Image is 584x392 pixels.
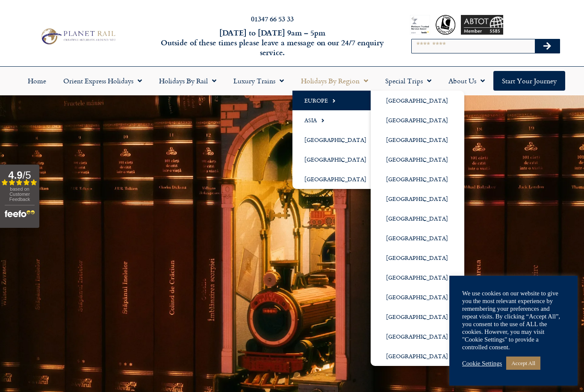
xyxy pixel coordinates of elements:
div: We use cookies on our website to give you the most relevant experience by remembering your prefer... [462,289,565,351]
a: [GEOGRAPHIC_DATA] [371,327,464,346]
a: Cookie Settings [462,360,502,367]
a: Home [19,71,55,91]
a: [GEOGRAPHIC_DATA] [292,150,383,169]
a: Special Trips [377,71,440,91]
a: Orient Express Holidays [55,71,150,91]
a: [GEOGRAPHIC_DATA] [371,346,464,366]
h6: [DATE] to [DATE] 9am – 5pm Outside of these times please leave a message on our 24/7 enquiry serv... [158,28,387,58]
a: 01347 66 53 33 [251,14,294,24]
a: [GEOGRAPHIC_DATA] [371,130,464,150]
a: [GEOGRAPHIC_DATA] [371,287,464,307]
a: Luxury Trains [225,71,292,91]
a: [GEOGRAPHIC_DATA] [371,91,464,110]
a: Holidays by Rail [150,71,225,91]
a: [GEOGRAPHIC_DATA] [371,189,464,209]
a: [GEOGRAPHIC_DATA] [292,169,383,189]
img: Planet Rail Train Holidays Logo [38,27,118,46]
a: [GEOGRAPHIC_DATA] [292,130,383,150]
a: About Us [440,71,493,91]
a: Europe [292,91,383,110]
a: Asia [292,110,383,130]
a: Accept All [506,357,540,370]
a: [GEOGRAPHIC_DATA] [371,110,464,130]
a: [GEOGRAPHIC_DATA] [371,307,464,327]
a: Holidays by Region [292,71,377,91]
a: [GEOGRAPHIC_DATA] [371,268,464,287]
button: Search [535,39,560,53]
a: [GEOGRAPHIC_DATA] [371,169,464,189]
a: [GEOGRAPHIC_DATA] [371,248,464,268]
a: [GEOGRAPHIC_DATA] [371,150,464,169]
a: [GEOGRAPHIC_DATA] [371,228,464,248]
a: [GEOGRAPHIC_DATA] [371,209,464,228]
a: Start your Journey [493,71,565,91]
ul: Europe [371,91,464,366]
nav: Menu [4,71,580,91]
